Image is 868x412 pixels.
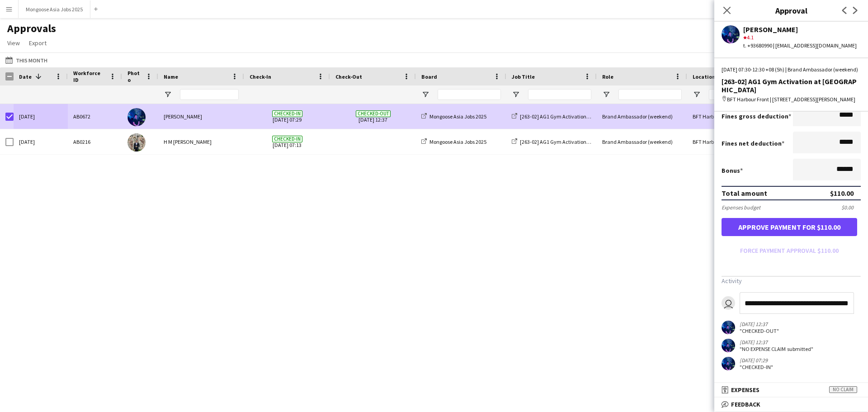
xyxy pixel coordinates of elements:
[693,73,715,80] span: Location
[731,386,759,394] span: Expenses
[7,39,20,47] span: View
[421,113,486,120] a: Mongoose Asia Jobs 2025
[687,129,778,154] div: BFT Harbour Front
[512,138,643,145] a: [263-02] AG1 Gym Activation at [GEOGRAPHIC_DATA]
[722,139,784,147] label: Fines net deduction
[68,129,122,154] div: AB0216
[272,136,302,142] span: Checked-in
[429,113,486,120] span: Mongoose Asia Jobs 2025
[272,110,302,117] span: Checked-in
[597,129,687,154] div: Brand Ambassador (weekend)
[164,90,172,99] button: Open Filter Menu
[68,104,122,129] div: AB0672
[743,33,857,42] div: 4.1
[335,73,362,80] span: Check-Out
[421,73,437,80] span: Board
[731,400,760,408] span: Feedback
[438,89,501,100] input: Board Filter Input
[421,138,486,145] a: Mongoose Asia Jobs 2025
[618,89,682,100] input: Role Filter Input
[29,39,47,47] span: Export
[356,110,391,117] span: Checked-out
[722,339,735,352] app-user-avatar: Yu Xue Tan
[158,129,244,154] div: H M [PERSON_NAME]
[14,104,68,129] div: [DATE]
[722,77,861,94] div: [263-02] AG1 Gym Activation at [GEOGRAPHIC_DATA]
[714,398,868,411] mat-expansion-panel-header: Feedback
[722,321,735,334] app-user-avatar: Yu Xue Tan
[602,90,610,99] button: Open Filter Menu
[512,73,535,80] span: Job Title
[740,364,773,370] div: "CHECKED-IN"
[722,66,861,74] div: [DATE] 07:30-12:30 +08 (5h) | Brand Ambassador (weekend)
[164,73,178,80] span: Name
[722,95,861,104] div: BFT Harbour Front | [STREET_ADDRESS][PERSON_NAME]
[602,73,613,80] span: Role
[740,327,779,334] div: "CHECKED-OUT"
[512,90,520,99] button: Open Filter Menu
[520,113,643,120] span: [263-02] AG1 Gym Activation at [GEOGRAPHIC_DATA]
[14,129,68,154] div: [DATE]
[19,73,32,80] span: Date
[429,138,486,145] span: Mongoose Asia Jobs 2025
[722,218,857,236] button: Approve payment for $110.00
[743,25,857,33] div: [PERSON_NAME]
[4,55,49,66] button: This Month
[740,339,813,346] div: [DATE] 12:37
[421,90,429,99] button: Open Filter Menu
[597,104,687,129] div: Brand Ambassador (weekend)
[714,5,868,16] h3: Approval
[19,0,90,18] button: Mongoose Asia Jobs 2025
[830,189,854,198] div: $110.00
[250,104,325,129] span: [DATE] 07:29
[127,133,146,152] img: H M Irfan Abdullah
[687,104,778,129] div: BFT Harbour Front
[740,321,779,327] div: [DATE] 12:37
[722,189,767,198] div: Total amount
[722,166,743,175] label: Bonus
[740,346,813,352] div: "NO EXPENSE CLAIM submitted"
[520,138,643,145] span: [263-02] AG1 Gym Activation at [GEOGRAPHIC_DATA]
[693,90,701,99] button: Open Filter Menu
[714,383,868,397] mat-expansion-panel-header: ExpensesNo claim
[722,277,861,285] h3: Activity
[722,204,760,211] div: Expenses budget
[158,104,244,129] div: [PERSON_NAME]
[4,37,24,49] a: View
[528,89,591,100] input: Job Title Filter Input
[743,42,857,50] div: t. +93680990 | [EMAIL_ADDRESS][DOMAIN_NAME]
[73,70,106,83] span: Workforce ID
[250,73,271,80] span: Check-In
[740,357,773,364] div: [DATE] 07:29
[127,70,142,83] span: Photo
[722,112,791,120] label: Fines gross deduction
[335,104,410,129] span: [DATE] 12:37
[829,386,857,393] span: No claim
[25,37,50,49] a: Export
[127,108,146,126] img: Yu Xue Tan
[709,89,772,100] input: Location Filter Input
[722,357,735,370] app-user-avatar: Yu Xue Tan
[250,129,325,154] span: [DATE] 07:13
[180,89,239,100] input: Name Filter Input
[841,204,861,211] div: $0.00
[512,113,643,120] a: [263-02] AG1 Gym Activation at [GEOGRAPHIC_DATA]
